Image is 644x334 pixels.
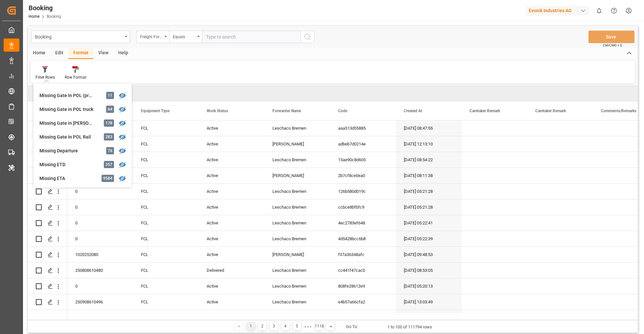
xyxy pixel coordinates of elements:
div: FCL [133,120,199,136]
div: Leschaco Bremen [264,278,330,294]
div: 0 [67,310,133,325]
div: Freight Forwarder's Reference No. [140,32,162,40]
div: Missing Gate in [PERSON_NAME] [39,120,97,127]
div: 126b580d019c [330,184,396,199]
div: FCL [133,231,199,246]
div: Press SPACE to select this row. [28,120,67,136]
div: 5 [293,322,301,330]
div: 250808610480 [67,263,133,278]
div: Leschaco Bremen [264,231,330,246]
div: ● ● ● [304,324,311,329]
div: Active [199,152,264,167]
div: Press SPACE to select this row. [28,136,67,152]
button: Evonik Industries AG [526,4,592,17]
div: Missing Departure [39,147,97,154]
div: FCL [133,215,199,231]
div: 64 [106,106,114,113]
span: Forwarder Name [272,109,301,113]
div: [DATE] 05:20:13 [396,278,462,294]
div: [DATE] 08:11:38 [396,168,462,183]
div: Leschaco Bremen [264,152,330,167]
div: 1 [247,322,255,330]
div: Press SPACE to select this row. [28,199,67,215]
div: Missing Gate In POL Rail [39,134,97,141]
div: [PERSON_NAME] [264,168,330,183]
button: open menu [136,31,169,43]
button: open menu [169,31,202,43]
button: show 0 new notifications [592,3,607,18]
button: search button [301,31,314,43]
span: Created At [404,109,422,113]
div: FCL [133,136,199,152]
div: Press SPACE to select this row. [28,294,67,310]
div: Active [199,168,264,183]
div: 0 [67,199,133,215]
div: Booking [35,32,123,40]
div: FCL [133,184,199,199]
div: FCL [133,263,199,278]
div: Active [199,215,264,231]
div: Press SPACE to select this row. [28,215,67,231]
div: [DATE] 12:13:10 [396,136,462,152]
div: Delivered [199,263,264,278]
div: Row Format [65,74,86,80]
div: Leschaco Bremen [264,120,330,136]
div: Leschaco Bremen [264,294,330,310]
div: Press SPACE to select this row. [28,278,67,294]
div: Home [28,48,50,59]
button: Save [588,31,634,43]
div: Equals [173,32,195,40]
div: 1 to 100 of 111794 rows [387,324,432,330]
div: Active [199,184,264,199]
div: 4 [281,322,289,330]
div: Active [199,294,264,310]
div: Press SPACE to select this row. [28,263,67,278]
div: [DATE] 05:21:28 [396,199,462,215]
div: Active [199,120,264,136]
div: adbeb7d0214e [330,136,396,152]
div: 76 [106,147,114,154]
div: Press SPACE to select this row. [28,184,67,199]
div: [DATE] 05:22:39 [396,231,462,246]
div: 3 [270,322,278,330]
div: ccbce8bfbfc9 [330,199,396,215]
div: Missing Gate in POL truck [39,106,97,113]
div: 4ec2783ef648 [330,215,396,231]
div: [DATE] 05:21:28 [396,184,462,199]
div: Leschaco Bremen [264,310,330,325]
div: Active [199,278,264,294]
div: [DATE] 13:03:49 [396,294,462,310]
div: Missing ETA [39,175,97,182]
div: Press SPACE to select this row. [28,231,67,247]
div: 2 [258,322,266,330]
div: 0 [67,231,133,246]
div: Edit [50,48,68,59]
div: cc441f47cac0 [330,263,396,278]
input: Type to search [202,31,301,43]
div: Press SPACE to select this row. [28,168,67,184]
div: Format [68,48,93,59]
div: 2b7cf8ce0ea0 [330,168,396,183]
div: Active [199,136,264,152]
div: Leschaco Bremen [264,263,330,278]
div: Filter Rows [35,74,55,80]
div: FCL [133,294,199,310]
div: Active [199,199,264,215]
div: FCL [133,310,199,325]
span: Caretaker Remark [535,109,566,113]
div: Evonik Industries AG [526,6,589,15]
div: Press SPACE to select this row. [28,310,67,326]
span: Caretaker Remark [470,109,500,113]
div: Active [199,247,264,262]
div: FCL [133,152,199,167]
div: [PERSON_NAME] [264,136,330,152]
div: [DATE] 09:48:53 [396,247,462,262]
div: [DATE] 08:54:22 [396,152,462,167]
div: 4d5428bcc6b8 [330,231,396,246]
div: Leschaco Bremen [264,215,330,231]
span: Work Status [207,109,228,113]
div: e4b57a66cfa2 [330,294,396,310]
div: 1020252080 [67,247,133,262]
div: FCL [133,247,199,262]
div: FCL [133,168,199,183]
